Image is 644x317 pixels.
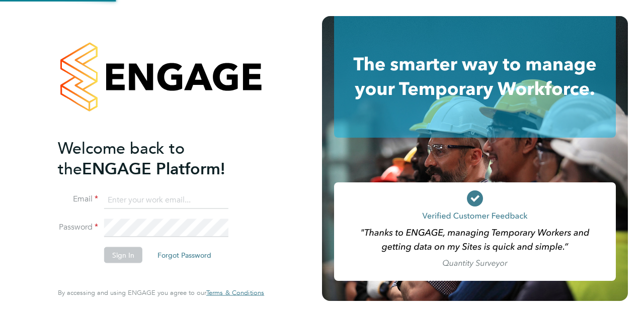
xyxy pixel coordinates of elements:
input: Enter your work email... [104,191,228,209]
h2: ENGAGE Platform! [58,138,254,179]
span: By accessing and using ENGAGE you agree to our [58,288,264,297]
button: Sign In [104,247,142,263]
span: Welcome back to the [58,138,185,178]
a: Terms & Conditions [206,289,264,297]
button: Forgot Password [149,247,219,263]
label: Password [58,222,98,233]
label: Email [58,194,98,204]
span: Terms & Conditions [206,288,264,297]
